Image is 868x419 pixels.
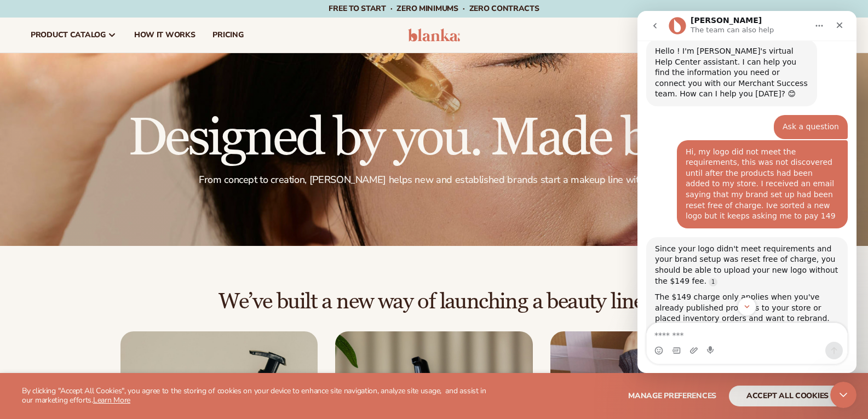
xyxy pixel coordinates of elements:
[830,382,856,408] iframe: Intercom live chat
[18,281,202,335] div: The $149 charge only applies when you've already published products to your store or placed inven...
[71,267,80,275] a: Source reference 4701528:
[188,331,205,348] button: Send a message…
[329,3,539,14] span: Free to start · ZERO minimums · ZERO contracts
[17,335,26,344] button: Emoji picker
[125,18,204,53] a: How It Works
[634,18,707,53] a: resources
[9,226,210,391] div: Lee says…
[22,18,125,53] a: product catalog
[628,386,716,406] button: Manage preferences
[9,312,210,331] textarea: Message…
[628,391,716,401] span: Manage preferences
[204,18,252,53] a: pricing
[637,11,856,373] iframe: Intercom live chat
[134,31,196,39] span: How It Works
[100,286,119,305] button: Scroll to bottom
[52,335,61,344] button: Upload attachment
[31,290,837,314] h2: We’ve built a new way of launching a beauty line:
[408,28,460,42] img: logo
[729,386,846,406] button: accept all cookies
[70,335,78,344] button: Start recording
[128,174,740,186] p: From concept to creation, [PERSON_NAME] helps new and established brands start a makeup line with...
[93,395,130,405] a: Learn More
[31,31,106,39] span: product catalog
[128,112,740,165] h1: Designed by you. Made by us.
[9,226,210,390] div: Since your logo didn't meet requirements and your brand setup was reset free of charge, you shoul...
[35,335,43,344] button: Gif picker
[22,387,487,405] p: By clicking "Accept All Cookies", you agree to the storing of cookies on your device to enhance s...
[18,233,202,275] div: Since your logo didn't meet requirements and your brand setup was reset free of charge, you shoul...
[212,31,243,39] span: pricing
